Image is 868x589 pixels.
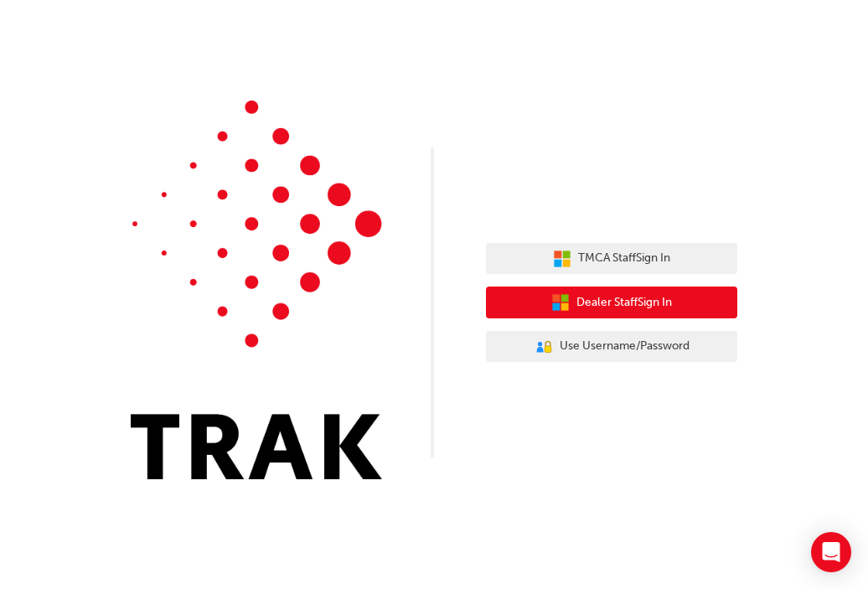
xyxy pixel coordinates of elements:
button: TMCA StaffSign In [486,243,737,275]
button: Use Username/Password [486,331,737,363]
span: Dealer Staff Sign In [576,293,672,313]
span: TMCA Staff Sign In [578,249,670,268]
img: Trak [131,101,382,479]
span: Use Username/Password [560,337,690,356]
div: Open Intercom Messenger [811,532,851,572]
button: Dealer StaffSign In [486,287,737,318]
